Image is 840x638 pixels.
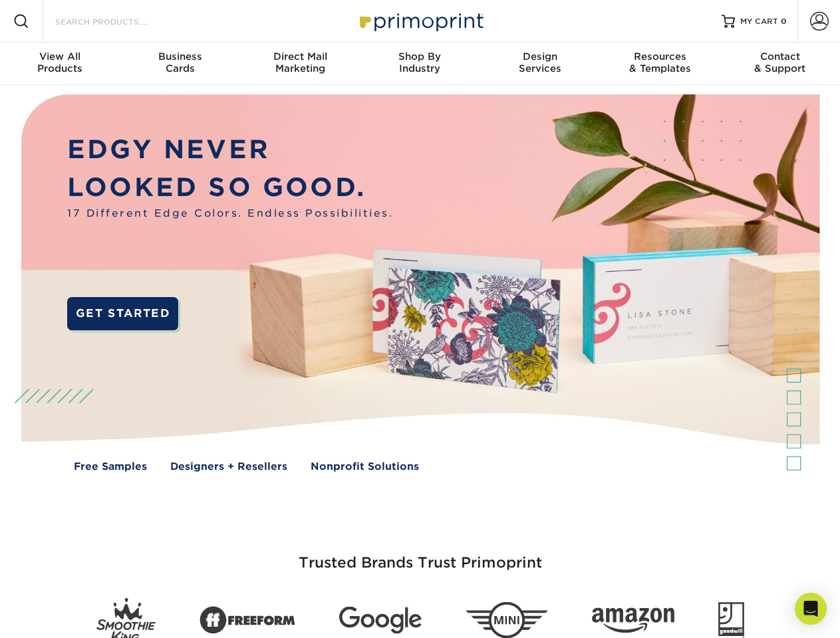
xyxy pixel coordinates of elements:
span: 0 [781,17,787,26]
a: Resources& Templates [600,43,720,85]
a: Free Samples [74,459,147,475]
a: Nonprofit Solutions [311,459,419,475]
img: Goodwill [718,602,744,638]
input: SEARCH PRODUCTS..... [54,13,184,29]
span: Design [480,51,600,62]
div: Cards [120,51,239,74]
div: Open Intercom Messenger [795,593,827,625]
div: Services [480,51,600,74]
img: Amazon [592,608,674,633]
p: EDGY NEVER [67,131,393,169]
span: Direct Mail [240,51,360,62]
span: Shop By [360,51,480,62]
a: GET STARTED [67,297,178,330]
a: Contact& Support [720,43,840,85]
img: Primoprint [354,7,487,35]
span: Resources [600,51,720,62]
span: MY CART [740,16,778,27]
img: Google [339,607,422,634]
a: Shop ByIndustry [360,43,480,85]
span: Contact [720,51,840,62]
a: DesignServices [480,43,600,85]
div: Marketing [240,51,360,74]
a: Direct MailMarketing [240,43,360,85]
p: LOOKED SO GOOD. [67,169,393,207]
a: Designers + Resellers [170,459,287,475]
h3: Trusted Brands Trust Primoprint [31,522,809,587]
div: & Templates [600,51,720,74]
a: BusinessCards [120,43,239,85]
div: Industry [360,51,480,74]
span: Business [120,51,239,62]
span: 17 Different Edge Colors. Endless Possibilities. [67,206,393,221]
div: & Support [720,51,840,74]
